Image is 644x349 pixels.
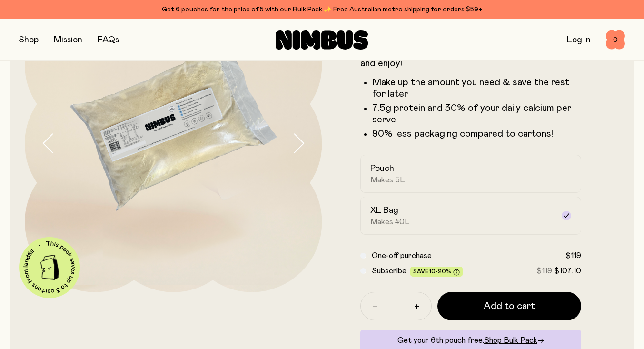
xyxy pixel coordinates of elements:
[372,77,582,100] li: Make up the amount you need & save the rest for later
[567,36,591,44] a: Log In
[372,128,582,140] p: 90% less packaging compared to cartons!
[370,163,394,174] h2: Pouch
[372,252,432,259] span: One-off purchase
[19,4,625,15] div: Get 6 pouches for the price of 5 with our Bulk Pack ✨ Free Australian metro shipping for orders $59+
[484,337,544,344] a: Shop Bulk Pack→
[372,267,406,275] span: Subscribe
[34,251,66,283] img: illustration-carton.png
[370,205,398,216] h2: XL Bag
[370,217,410,227] span: Makes 40L
[98,36,119,44] a: FAQs
[606,30,625,50] button: 0
[429,269,451,274] span: 10-20%
[554,267,581,275] span: $107.10
[437,292,582,320] button: Add to cart
[565,252,581,259] span: $119
[372,102,582,125] li: 7.5g protein and 30% of your daily calcium per serve
[370,175,405,185] span: Makes 5L
[484,337,537,344] span: Shop Bulk Pack
[54,36,82,44] a: Mission
[413,269,460,276] span: Save
[484,299,535,313] span: Add to cart
[536,267,552,275] span: $119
